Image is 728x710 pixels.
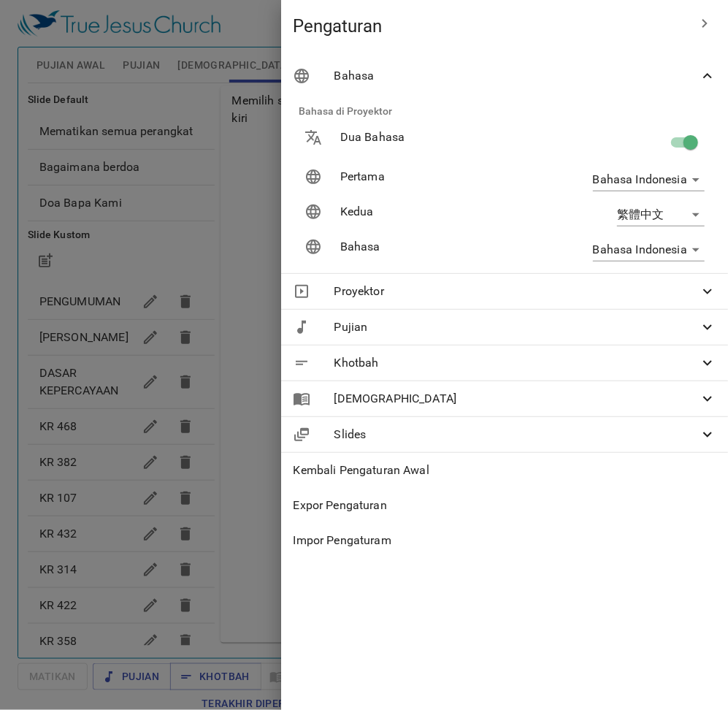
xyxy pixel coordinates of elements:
div: Expor Pengaturan [281,488,728,523]
span: Bahasa [334,67,699,85]
span: Kembali Pengaturan Awal [293,462,716,479]
div: Aku Akan Mencurahkan Air [PERSON_NAME] haus [8,31,206,131]
p: Pertama [340,168,529,186]
div: Proyektor [281,274,728,309]
div: Slides [281,417,728,452]
span: Pengaturan [293,15,687,38]
div: Kembali Pengaturan Awal [281,453,728,488]
div: Khotbah [281,346,728,381]
div: [DEMOGRAPHIC_DATA] [281,381,728,416]
div: Impor Pengaturam [281,523,728,558]
p: Kedua [340,203,529,221]
li: Bahasa di Proyektor [287,93,722,129]
div: 繁體中文 [617,203,705,226]
p: Bahasa [340,238,529,256]
span: Pujian [334,318,699,336]
span: Khotbah [334,354,699,372]
span: Proyektor [334,283,699,300]
p: Dua Bahasa [340,129,529,146]
span: Impor Pengaturam [293,532,716,549]
span: Expor Pengaturan [293,497,716,514]
div: [DEMOGRAPHIC_DATA] [DEMOGRAPHIC_DATA] Sejati Lasem [8,194,206,220]
div: Bahasa [281,58,728,93]
div: Bahasa Indonesia [593,168,705,191]
span: [DEMOGRAPHIC_DATA] [334,390,699,408]
div: Pujian [281,310,728,345]
div: Bahasa Indonesia [593,238,705,262]
span: Slides [334,426,699,443]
